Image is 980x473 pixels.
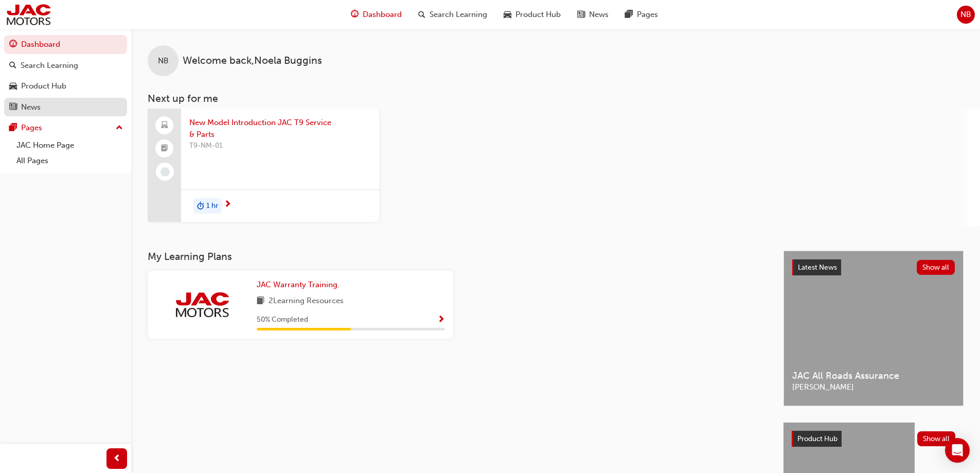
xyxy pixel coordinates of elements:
[189,140,371,152] span: T9-NM-01
[4,118,127,137] button: Pages
[9,82,17,91] span: car-icon
[625,8,633,21] span: pages-icon
[4,77,127,96] a: Product Hub
[269,295,344,308] span: 2 Learning Resources
[363,9,402,21] span: Dashboard
[917,431,956,446] button: Show all
[792,431,955,447] a: Product HubShow all
[12,137,127,153] a: JAC Home Page
[197,199,204,213] span: duration-icon
[637,9,658,21] span: Pages
[257,279,344,291] a: JAC Warranty Training.
[430,9,487,21] span: Search Learning
[577,8,585,21] span: news-icon
[792,259,955,276] a: Latest NewsShow all
[792,370,955,382] span: JAC All Roads Assurance
[495,4,569,25] a: car-iconProduct Hub
[116,121,123,135] span: up-icon
[351,8,359,21] span: guage-icon
[148,251,767,262] h3: My Learning Plans
[174,291,230,319] img: jac-portal
[12,153,127,169] a: All Pages
[504,8,511,21] span: car-icon
[206,200,218,212] span: 1 hr
[957,6,975,24] button: NB
[418,8,425,21] span: search-icon
[783,251,964,406] a: Latest NewsShow allJAC All Roads Assurance[PERSON_NAME]
[161,167,170,177] span: learningRecordVerb_NONE-icon
[9,40,17,49] span: guage-icon
[410,4,495,25] a: search-iconSearch Learning
[515,9,561,21] span: Product Hub
[183,55,322,67] span: Welcome back , Noela Buggins
[960,9,971,21] span: NB
[5,3,52,26] img: jac-portal
[4,35,127,54] a: Dashboard
[148,109,379,222] a: New Model Introduction JAC T9 Service & PartsT9-NM-01duration-icon1 hr
[9,61,16,71] span: search-icon
[4,56,127,75] a: Search Learning
[161,119,168,132] span: laptop-icon
[589,9,609,21] span: News
[437,313,445,326] button: Show Progress
[131,93,980,104] h3: Next up for me
[9,124,17,133] span: pages-icon
[189,117,371,140] span: New Model Introduction JAC T9 Service & Parts
[21,60,78,72] div: Search Learning
[4,33,127,118] button: DashboardSearch LearningProduct HubNews
[437,316,445,325] span: Show Progress
[113,452,121,465] span: prev-icon
[21,101,41,113] div: News
[792,381,955,393] span: [PERSON_NAME]
[343,4,410,25] a: guage-iconDashboard
[798,263,837,272] span: Latest News
[917,260,955,275] button: Show all
[21,80,66,92] div: Product Hub
[9,103,17,112] span: news-icon
[4,98,127,117] a: News
[224,200,231,209] span: next-icon
[797,434,838,443] span: Product Hub
[945,438,970,463] div: Open Intercom Messenger
[257,280,340,289] span: JAC Warranty Training.
[569,4,617,25] a: news-iconNews
[161,142,168,155] span: booktick-icon
[257,314,308,326] span: 50 % Completed
[21,122,42,134] div: Pages
[617,4,666,25] a: pages-iconPages
[257,295,264,308] span: book-icon
[158,55,169,67] span: NB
